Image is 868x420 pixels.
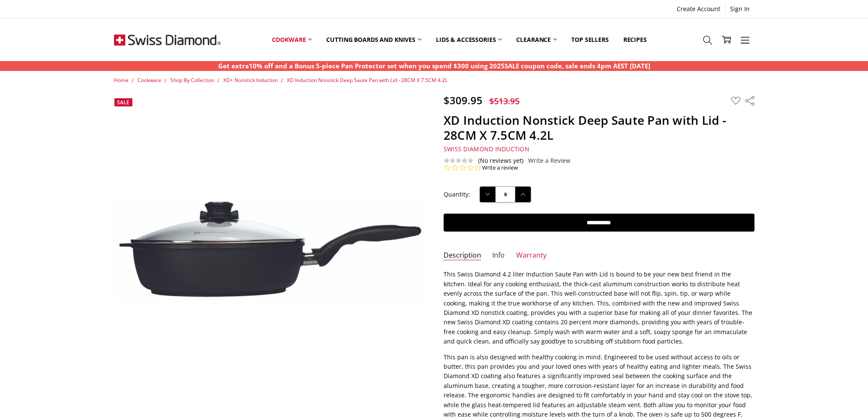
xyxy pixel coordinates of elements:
[516,251,547,261] a: Warranty
[444,190,470,199] label: Quantity:
[492,251,505,261] a: Info
[114,76,129,84] a: Home
[725,3,754,15] a: Sign In
[489,95,520,107] span: $513.95
[444,270,754,346] p: This Swiss Diamond 4.2 liter Induction Saute Pan with Lid is bound to be your new best friend in ...
[265,21,319,59] a: Cookware
[672,3,725,15] a: Create Account
[218,61,650,71] p: Get extra10% off and a Bonus 5-piece Pan Protector set when you spend $300 using 2025SALE coupon ...
[564,21,616,59] a: Top Sellers
[616,21,654,59] a: Recipes
[482,164,518,172] a: Write a review
[117,99,129,106] span: Sale
[114,18,221,61] img: Free Shipping On Every Order
[319,21,429,59] a: Cutting boards and knives
[528,157,570,164] a: Write a Review
[478,157,523,164] span: (No reviews yet)
[444,113,754,143] h1: XD Induction Nonstick Deep Saute Pan with Lid - 28CM X 7.5CM 4.2L
[287,76,447,84] a: XD Induction Nonstick Deep Saute Pan with Lid - 28CM X 7.5CM 4.2L
[137,76,161,84] a: Cookware
[444,145,529,153] span: Swiss Diamond Induction
[223,76,278,84] a: XD+ Nonstick Induction
[444,93,482,107] span: $309.95
[429,21,509,59] a: Lids & Accessories
[170,76,214,84] a: Shop By Collection
[444,251,481,261] a: Description
[509,21,564,59] a: Clearance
